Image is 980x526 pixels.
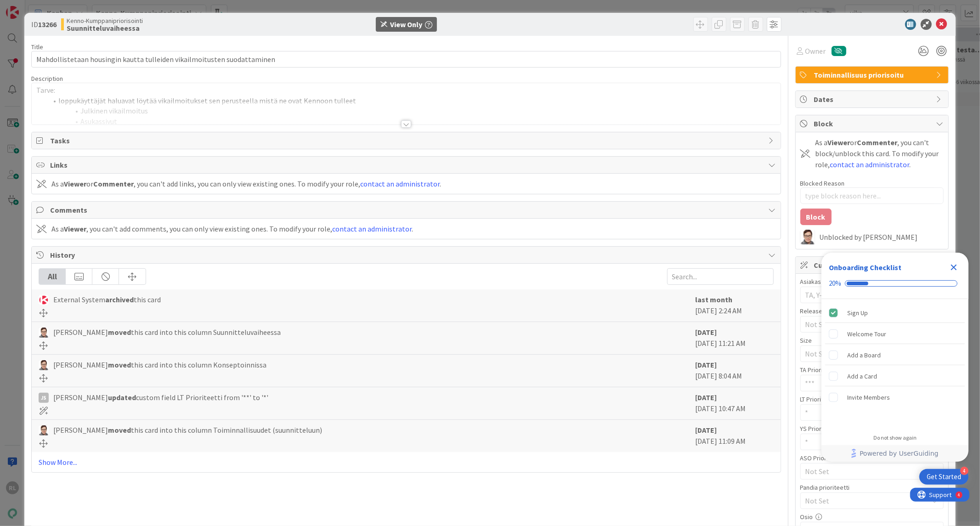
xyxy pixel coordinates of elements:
[800,179,845,187] label: Blocked Reason
[108,360,131,369] b: moved
[927,472,961,481] div: Get Started
[825,324,965,344] div: Welcome Tour is incomplete.
[67,24,143,32] b: Suunnitteluvaiheessa
[64,179,86,188] b: Viewer
[847,328,886,339] div: Welcome Tour
[825,387,965,407] div: Invite Members is incomplete.
[39,425,49,436] img: SM
[31,19,57,30] span: ID
[847,350,881,361] div: Add a Board
[39,393,49,403] div: JS
[814,260,932,271] span: Custom Fields
[38,20,57,29] b: 13266
[919,469,969,485] div: Open Get Started checklist, remaining modules: 4
[805,45,826,57] span: Owner
[800,455,944,461] div: ASO Prioriteetti
[847,371,877,382] div: Add a Card
[19,1,42,12] span: Support
[828,138,850,147] b: Viewer
[53,392,268,403] span: [PERSON_NAME] custom field LT Prioriteetti from '**' to '*'
[800,396,944,402] div: LT Prioriteetti
[31,43,43,51] label: Title
[51,178,441,189] div: As a or , you can't add links, you can only view existing ones. To modify your role, .
[64,224,86,233] b: Viewer
[826,445,964,462] a: Powered by UserGuiding
[800,484,944,491] div: Pandia prioriteetti
[667,268,774,285] input: Search...
[821,253,969,462] div: Checklist Container
[332,224,412,233] a: contact an administrator
[696,425,717,435] b: [DATE]
[800,308,944,314] div: Release
[814,94,932,105] span: Dates
[696,392,774,415] div: [DATE] 10:47 AM
[696,359,774,382] div: [DATE] 8:04 AM
[108,328,131,337] b: moved
[360,179,440,188] a: contact an administrator
[696,393,717,402] b: [DATE]
[31,74,63,83] span: Description
[825,366,965,386] div: Add a Card is incomplete.
[814,118,932,129] span: Block
[39,269,66,284] div: All
[51,223,413,234] div: As a , you can't add comments, you can only view existing ones. To modify your role, .
[800,278,944,285] div: Asiakas
[67,17,143,24] span: Kenno-Kumppanipriorisointi
[39,457,773,468] a: Show More...
[50,135,764,146] span: Tasks
[800,337,944,344] div: Size
[53,359,266,370] span: [PERSON_NAME] this card into this column Konseptoinnissa
[825,345,965,365] div: Add a Board is incomplete.
[857,138,898,147] b: Commenter
[93,179,134,188] b: Commenter
[108,393,136,402] b: updated
[108,425,131,435] b: moved
[821,445,969,462] div: Footer
[696,424,774,447] div: [DATE] 11:09 AM
[696,294,774,317] div: [DATE] 2:24 AM
[960,467,969,475] div: 4
[816,137,944,170] div: As a or , you can't block/unblock this card. To modify your role, .
[820,233,944,241] div: Unblocked by [PERSON_NAME]
[830,160,910,169] a: contact an administrator
[829,279,961,288] div: Checklist progress: 20%
[390,19,422,30] div: View Only
[696,295,733,304] b: last month
[31,51,781,68] input: type card name here...
[53,424,322,436] span: [PERSON_NAME] this card into this column Toiminnallisuudet (suunnitteluun)
[48,4,50,11] div: 4
[847,392,890,403] div: Invite Members
[814,69,932,80] span: Toiminnallisuus priorisoitu
[805,494,923,507] span: Not Set
[800,230,815,244] img: SM
[847,307,868,318] div: Sign Up
[696,328,717,337] b: [DATE]
[39,328,49,338] img: SM
[47,96,776,106] li: loppukäyttäjät haluavat löytää vikailmoitukset sen perusteella mistä ne ovat Kennoon tulleet
[50,159,764,170] span: Links
[805,347,923,360] span: Not Set
[829,262,901,273] div: Onboarding Checklist
[39,295,49,305] img: ES
[825,303,965,323] div: Sign Up is complete.
[53,327,281,338] span: [PERSON_NAME] this card into this column Suunnitteluvaiheessa
[800,514,944,520] div: Osio
[805,319,928,330] span: Not Set
[800,425,944,432] div: YS Prioriteetti
[696,360,717,369] b: [DATE]
[829,279,841,288] div: 20%
[860,448,939,459] span: Powered by UserGuiding
[800,209,832,225] button: Block
[50,204,764,215] span: Comments
[50,249,764,260] span: History
[800,367,944,373] div: TA Prioriteetti
[821,299,969,428] div: Checklist items
[36,85,776,96] p: Tarve:
[53,294,161,305] span: External System this card
[39,360,49,370] img: SM
[946,260,961,275] div: Close Checklist
[873,434,917,441] div: Do not show again
[696,327,774,350] div: [DATE] 11:21 AM
[805,289,928,300] span: TA, Y-Säätiö, [GEOGRAPHIC_DATA]
[105,295,134,304] b: archived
